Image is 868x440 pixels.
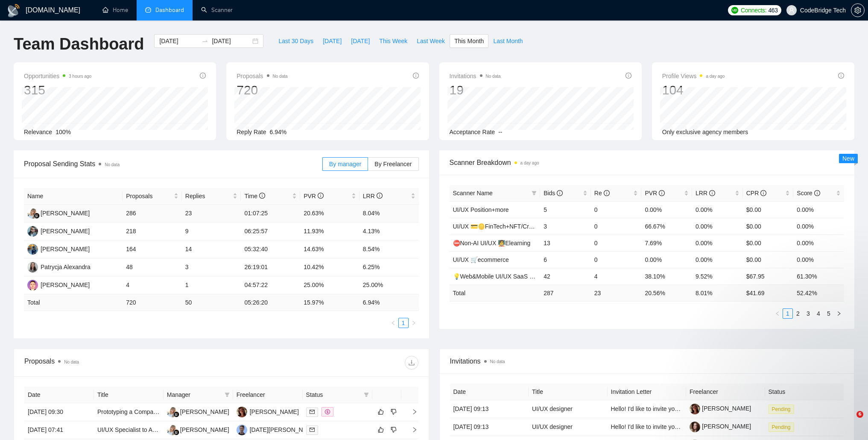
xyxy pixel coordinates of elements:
a: homeHome [102,6,128,14]
li: 2 [793,308,803,319]
span: info-circle [259,193,265,199]
img: gigradar-bm.png [173,429,179,435]
li: 5 [824,308,834,319]
img: c13eRwMvUlzo-XLg2uvHvFCVtnE4MC0Iv6MtAo1ebavpSsne99UkWfEKIiY0bp85Ns [690,404,700,414]
span: filter [364,392,369,397]
span: [DATE] [323,36,342,46]
th: Title [94,387,164,403]
button: [DATE] [346,34,374,48]
span: mail [310,427,315,432]
a: AK[PERSON_NAME] [167,408,229,415]
td: 42 [540,268,591,285]
td: 14.63% [300,241,359,258]
td: 6.94 % [359,294,419,311]
td: 66.67% [641,218,692,235]
img: AK [167,425,178,435]
span: filter [530,187,538,199]
td: 0.00% [793,218,844,235]
span: Acceptance Rate [450,129,495,135]
td: 25.00% [359,276,419,294]
th: Name [24,188,123,205]
span: info-circle [377,193,383,199]
th: Replies [182,188,241,205]
span: Dashboard [155,6,184,14]
span: info-circle [604,190,610,196]
div: Proposals [24,356,221,370]
td: 0.00% [692,201,743,218]
td: [DATE] 09:30 [24,403,94,421]
td: 9 [182,223,241,241]
td: 0.00% [793,201,844,218]
td: 0.00% [793,235,844,251]
div: [PERSON_NAME] [180,425,229,434]
td: 25.00% [300,276,359,294]
td: $0.00 [743,201,794,218]
a: Pending [769,423,798,430]
span: right [411,320,416,326]
span: 463 [768,6,777,15]
span: info-circle [413,73,419,79]
a: PAPatrycja Alexandra [27,263,91,270]
button: right [834,308,844,319]
td: 48 [123,258,182,276]
td: 287 [540,285,591,301]
div: Patrycja Alexandra [41,262,91,272]
th: Manager [164,387,233,403]
img: KK [27,226,38,237]
td: 50 [182,294,241,311]
a: AK[PERSON_NAME] [167,426,229,433]
td: 61.30% [793,268,844,285]
a: Prototyping a Compact Motorized Display Product [97,408,230,415]
span: right [405,427,418,433]
div: 315 [24,82,91,98]
span: user [789,7,795,13]
img: c1R-M39ZuYEBeKfMth6Ar10ZxULs1-53HxjRFeKbDaoHmb2iOw3owgm-cHAZQwyXtk [690,422,700,432]
img: AK [167,407,178,417]
td: 11.93% [300,223,359,241]
div: [DATE][PERSON_NAME] [250,425,318,434]
li: 1 [783,308,793,319]
a: YK[PERSON_NAME] [27,281,90,288]
img: IR [237,425,247,435]
a: 2 [793,309,803,318]
a: KK[PERSON_NAME] [27,227,90,234]
span: 100% [56,129,71,135]
td: 0.00% [641,201,692,218]
span: info-circle [838,73,844,79]
td: 10.42% [300,258,359,276]
td: 38.10% [641,268,692,285]
span: Scanner Breakdown [450,157,845,168]
span: Profile Views [662,71,725,81]
button: setting [851,3,865,17]
img: logo [7,4,20,18]
span: Invitations [450,356,844,367]
td: $ 41.69 [743,285,794,301]
span: Invitations [450,71,501,81]
span: setting [851,7,864,14]
button: Last 30 Days [274,34,318,48]
span: Score [797,190,820,197]
td: 06:25:57 [241,223,300,241]
td: 0.00% [692,218,743,235]
span: Time [244,193,265,199]
div: [PERSON_NAME] [41,208,90,218]
td: 20.63% [300,205,359,223]
button: Last Month [488,34,527,48]
h1: Team Dashboard [14,34,144,54]
td: 23 [591,285,642,301]
span: Opportunities [24,71,91,81]
span: info-circle [814,190,820,196]
span: Proposals [126,191,172,201]
button: download [405,356,418,370]
td: 4.13% [359,223,419,241]
span: Only exclusive agency members [662,129,748,135]
td: 6.25% [359,258,419,276]
span: download [405,359,418,366]
div: 104 [662,82,725,98]
td: Total [24,294,123,311]
a: searchScanner [201,6,233,14]
td: $0.00 [743,251,794,268]
a: IR[DATE][PERSON_NAME] [237,426,318,433]
span: Status [306,390,360,399]
span: Manager [167,390,221,399]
